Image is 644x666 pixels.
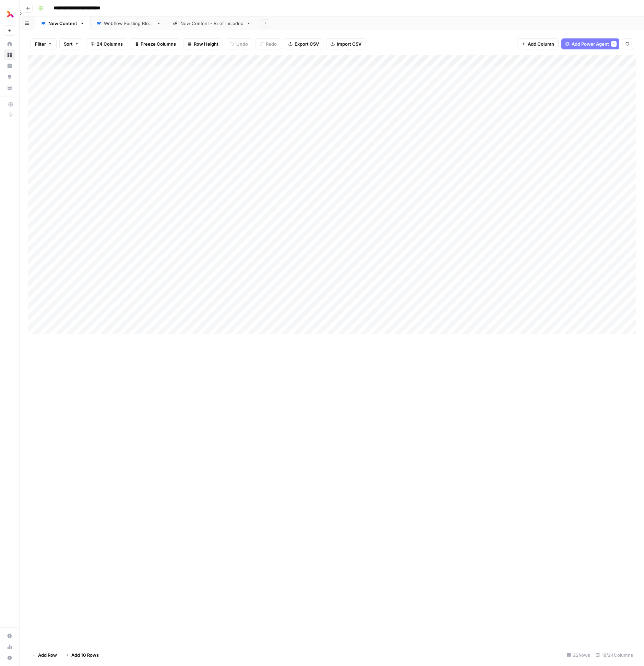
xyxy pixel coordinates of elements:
[4,38,15,49] a: Home
[4,82,15,93] a: Your Data
[35,16,91,30] a: New Content
[226,38,252,49] button: Undo
[613,41,615,47] span: 1
[564,650,593,661] div: 22 Rows
[4,641,15,652] a: Usage
[4,71,15,82] a: Opportunities
[97,40,123,47] span: 24 Columns
[517,38,559,49] button: Add Column
[91,16,167,30] a: Webflow Existing Blogs
[48,20,77,27] div: New Content
[295,40,319,47] span: Export CSV
[4,5,15,23] button: Workspace: Thoughtful AI Content Engine
[71,652,99,658] span: Add 10 Rows
[35,40,46,47] span: Filter
[337,40,361,47] span: Import CSV
[38,652,57,658] span: Add Row
[141,40,176,47] span: Freeze Columns
[284,38,323,49] button: Export CSV
[64,40,73,47] span: Sort
[28,650,61,661] button: Add Row
[31,38,57,49] button: Filter
[130,38,180,49] button: Freeze Columns
[61,650,103,661] button: Add 10 Rows
[194,40,218,47] span: Row Height
[4,49,15,60] a: Browse
[180,20,243,27] div: New Content - Brief Included
[255,38,281,49] button: Redo
[104,20,154,27] div: Webflow Existing Blogs
[4,8,16,20] img: Thoughtful AI Content Engine Logo
[4,652,15,663] button: Help + Support
[266,40,277,47] span: Redo
[86,38,127,49] button: 24 Columns
[593,650,636,661] div: 18/24 Columns
[528,40,554,47] span: Add Column
[4,630,15,641] a: Settings
[167,16,257,30] a: New Content - Brief Included
[236,40,248,47] span: Undo
[326,38,366,49] button: Import CSV
[4,60,15,71] a: Insights
[572,40,609,47] span: Add Power Agent
[561,38,619,49] button: Add Power Agent1
[611,41,617,47] div: 1
[59,38,83,49] button: Sort
[183,38,223,49] button: Row Height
